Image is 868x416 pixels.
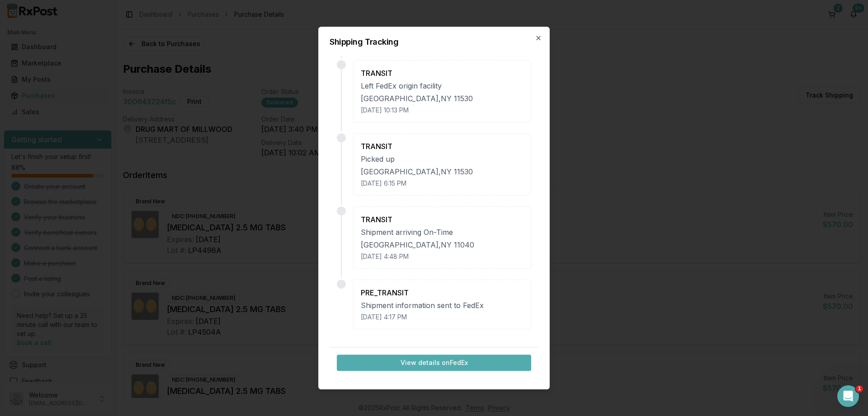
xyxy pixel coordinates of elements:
div: PRE_TRANSIT [361,287,524,298]
div: Shipment arriving On-Time [361,227,524,238]
span: 1 [856,385,863,393]
div: TRANSIT [361,214,524,225]
div: [DATE] 6:15 PM [361,179,524,188]
div: Picked up [361,154,524,164]
div: Shipment information sent to FedEx [361,300,524,311]
div: TRANSIT [361,68,524,79]
iframe: Intercom live chat [837,385,859,407]
div: [GEOGRAPHIC_DATA] , NY 11530 [361,93,524,104]
div: [DATE] 4:17 PM [361,313,524,322]
div: [DATE] 4:48 PM [361,252,524,261]
h2: Shipping Tracking [330,38,538,46]
div: [DATE] 10:13 PM [361,106,524,115]
div: [GEOGRAPHIC_DATA] , NY 11040 [361,239,524,250]
div: [GEOGRAPHIC_DATA] , NY 11530 [361,166,524,177]
div: TRANSIT [361,141,524,152]
div: Left FedEx origin facility [361,80,524,91]
button: View details onFedEx [337,355,531,371]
